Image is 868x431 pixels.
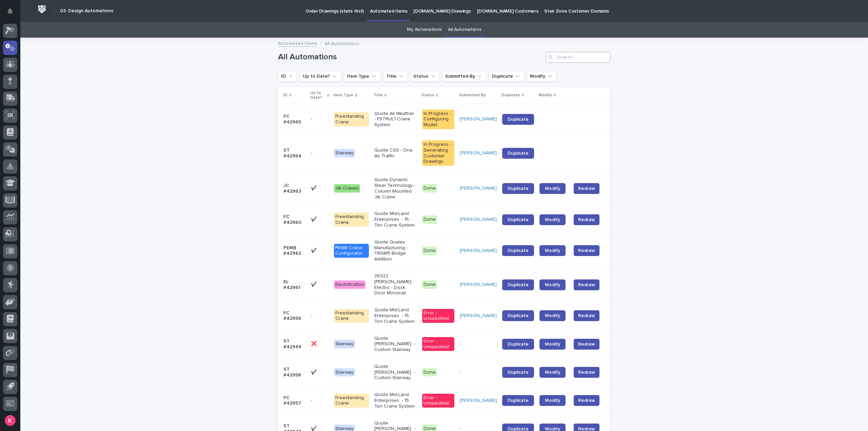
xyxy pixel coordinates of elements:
button: Redraw [574,367,599,378]
a: Modify [539,395,566,406]
div: Stairway [334,368,355,377]
span: Redraw [578,185,595,192]
a: [PERSON_NAME] [460,217,497,222]
p: ❌ [311,340,318,347]
h2: 03. Design Automations [60,8,113,14]
a: Modify [539,279,566,290]
p: Submitted By [459,92,486,99]
span: Duplicate [508,342,529,347]
tr: ST #42958✔️✔️ StairwayQuote [PERSON_NAME] - Custom StairwayDone-DuplicateModifyRedraw [278,358,610,386]
a: Duplicate [502,395,534,406]
a: Duplicate [502,114,534,125]
p: - [311,149,314,156]
a: [PERSON_NAME] [460,313,497,319]
p: ST #42958 [283,367,305,378]
p: Modify [539,92,552,99]
a: Duplicate [502,148,534,159]
p: - [311,115,314,122]
img: Workspace Logo [36,3,48,16]
button: users-avatar [3,413,17,428]
p: JC #42963 [283,183,305,194]
a: [PERSON_NAME] [460,398,497,404]
span: Duplicate [508,186,529,191]
button: Duplicate [489,71,524,82]
span: Modify [545,342,560,347]
span: Duplicate [508,217,529,222]
p: Status [421,92,434,99]
a: [PERSON_NAME] [460,116,497,122]
span: Modify [545,248,560,253]
span: Redraw [578,397,595,404]
a: Automated Items [278,39,317,47]
span: Redraw [578,312,595,319]
span: Duplicate [508,248,529,253]
span: Modify [545,370,560,375]
div: Done [422,280,437,289]
input: Search [546,52,610,63]
div: Error - Unspecified [422,337,454,351]
tr: FC #42959-- Freestanding CraneQuote Mid-Land Enterprises - 15 Ton Crane SystemError - Unspecified... [278,302,610,330]
p: - [311,396,314,404]
div: Freestanding Crane [334,213,369,227]
tr: ST #42949❌❌ StairwayQuote [PERSON_NAME] - Custom StairwayError - Unspecified-DuplicateModifyRedraw [278,330,610,358]
a: Modify [539,245,566,256]
button: Title [383,71,408,82]
a: Modify [539,214,566,225]
tr: ST #42964-- StairwayQuote CSS - Oria Air TrafficIn Progress - Generating Customer Drawings[PERSON... [278,135,610,171]
span: Redraw [578,247,595,254]
a: [PERSON_NAME] [460,150,497,156]
div: Error - Unspecified [422,394,454,408]
a: My Automations [407,22,442,38]
p: Up to Date? [310,89,325,102]
p: ST #42949 [283,338,305,350]
p: Duplicate [501,92,520,99]
p: ✔️ [311,247,318,254]
a: Duplicate [502,339,534,350]
div: Error - Unspecified [422,309,454,323]
a: Duplicate [502,310,534,321]
button: Redraw [574,214,599,225]
a: Duplicate [502,367,534,378]
p: Quote Mid-Land Enterprises - 15 Ton Crane System [374,307,417,324]
p: - [460,370,497,375]
p: 26322 [PERSON_NAME] Electric - Dock Door Monorail [374,273,417,296]
span: Redraw [578,369,595,376]
button: Up to Date? [300,71,341,82]
a: Duplicate [502,245,534,256]
div: Stairway [334,340,355,348]
h1: All Automations [278,52,543,62]
p: ✔️ [311,368,318,375]
div: In Progress - Configuring Model [422,110,454,129]
tr: FC #42960✔️✔️ Freestanding CraneQuote Mid-Land Enterprises - 15 Ton Crane SystemDone[PERSON_NAME]... [278,205,610,234]
p: ✔️ [311,184,318,191]
div: Electrification [334,280,366,289]
button: Redraw [574,339,599,350]
p: Quote All Weather - FSTRUL1 Crane System [374,111,417,128]
div: Done [422,184,437,193]
button: Redraw [574,395,599,406]
p: Quote [PERSON_NAME] - Custom Stairway [374,364,417,381]
p: FC #42965 [283,114,305,125]
div: Done [422,368,437,377]
div: Done [422,247,437,255]
a: [PERSON_NAME] [460,248,497,254]
button: Modify [527,71,556,82]
p: FC #42959 [283,310,305,322]
p: Item Type [333,92,353,99]
div: Freestanding Crane [334,394,369,408]
span: Duplicate [508,117,529,122]
p: FC #42960 [283,214,305,226]
span: Modify [545,313,560,318]
tr: PEMB #42962✔️✔️ PEMB Crane ConfiguratorQuote Qualex Manufacturing - TRGM5 Bridge AdditionDone[PER... [278,234,610,268]
button: Item Type [344,71,380,82]
a: Duplicate [502,214,534,225]
p: Quote Mid-Land Enterprises - 15 Ton Crane System [374,392,417,409]
p: ✔️ [311,280,318,288]
p: EL #42961 [283,279,305,291]
span: Duplicate [508,282,529,287]
tr: FC #42965-- Freestanding CraneQuote All Weather - FSTRUL1 Crane SystemIn Progress - Configuring M... [278,104,610,135]
div: In Progress - Generating Customer Drawings [422,140,454,166]
span: Redraw [578,281,595,288]
p: - [460,341,497,347]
